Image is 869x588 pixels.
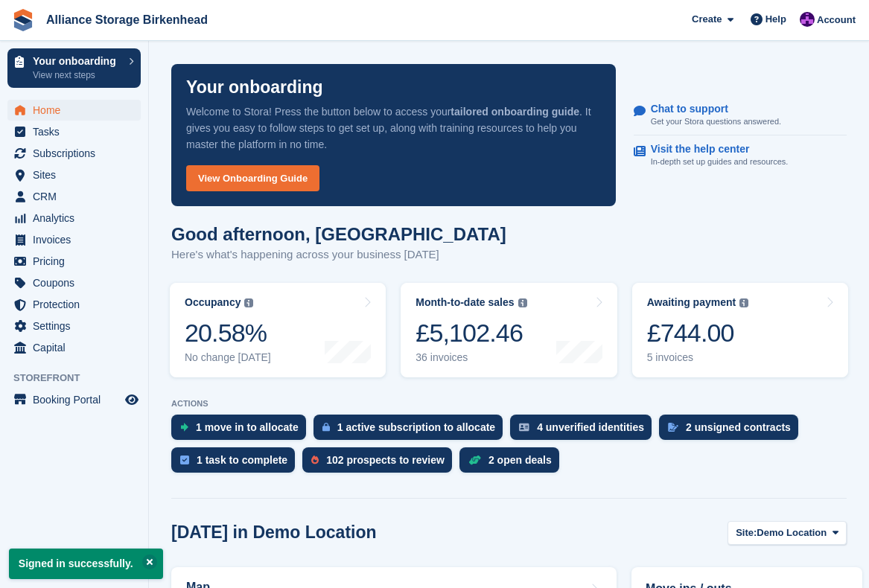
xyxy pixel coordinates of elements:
div: 5 invoices [647,351,749,364]
a: menu [7,272,141,293]
button: Site: Demo Location [728,521,847,546]
a: View Onboarding Guide [186,165,319,191]
a: 4 unverified identities [510,415,659,447]
div: Occupancy [185,296,241,309]
div: Month-to-date sales [416,296,514,309]
a: 1 move in to allocate [171,415,313,447]
span: Demo Location [757,525,827,540]
img: contract_signature_icon-13c848040528278c33f63329250d36e43548de30e8caae1d1a13099fd9432cc5.svg [668,423,678,432]
h2: [DATE] in Demo Location [171,523,377,543]
p: Chat to support [651,103,769,115]
a: menu [7,100,141,121]
div: 102 prospects to review [326,454,445,466]
div: No change [DATE] [185,351,271,364]
p: Your onboarding [33,56,121,66]
a: menu [7,316,141,336]
a: menu [7,389,141,410]
h1: Good afternoon, [GEOGRAPHIC_DATA] [171,224,506,244]
span: Protection [33,294,122,315]
a: Alliance Storage Birkenhead [40,7,214,32]
span: Sites [33,164,122,185]
span: Analytics [33,208,122,229]
a: Visit the help center In-depth set up guides and resources. [634,135,847,176]
span: Coupons [33,272,122,293]
a: menu [7,251,141,272]
span: Home [33,100,122,121]
span: Create [692,12,722,27]
a: 102 prospects to review [302,447,459,480]
img: stora-icon-8386f47178a22dfd0bd8f6a31ec36ba5ce8667c1dd55bd0f319d3a0aa187defe.svg [12,9,34,31]
div: 1 active subscription to allocate [337,421,495,433]
div: 20.58% [185,318,271,348]
a: menu [7,143,141,164]
p: Here's what's happening across your business [DATE] [171,246,506,263]
a: Chat to support Get your Stora questions answered. [634,95,847,136]
strong: tailored onboarding guide [451,106,579,118]
a: menu [7,337,141,358]
span: Settings [33,316,122,336]
p: Your onboarding [186,79,323,96]
img: move_ins_to_allocate_icon-fdf77a2bb77ea45bf5b3d319d69a93e2d87916cf1d5bf7949dd705db3b84f3ca.svg [180,423,188,432]
span: Booking Portal [33,389,122,410]
span: Subscriptions [33,143,122,164]
a: menu [7,164,141,185]
a: 1 active subscription to allocate [313,415,510,447]
span: Capital [33,337,122,358]
p: Get your Stora questions answered. [651,115,781,128]
div: 36 invoices [416,351,526,364]
div: 4 unverified identities [537,421,644,433]
span: CRM [33,186,122,207]
p: In-depth set up guides and resources. [651,156,789,168]
div: 1 move in to allocate [196,421,299,433]
img: verify_identity-adf6edd0f0f0b5bbfe63781bf79b02c33cf7c696d77639b501bdc392416b5a36.svg [519,423,529,432]
a: menu [7,121,141,142]
span: Pricing [33,251,122,272]
a: menu [7,294,141,315]
a: Preview store [123,391,141,409]
p: Signed in successfully. [9,549,163,579]
p: Visit the help center [651,143,777,156]
p: View next steps [33,68,121,82]
img: icon-info-grey-7440780725fd019a000dd9b08b2336e03edf1995a4989e88bcd33f0948082b44.svg [739,298,748,307]
span: Account [817,13,856,28]
img: task-75834270c22a3079a89374b754ae025e5fb1db73e45f91037f5363f120a921f8.svg [180,456,189,464]
span: Storefront [13,371,148,386]
a: Month-to-date sales £5,102.46 36 invoices [401,283,617,377]
a: Awaiting payment £744.00 5 invoices [632,283,848,377]
img: deal-1b604bf984904fb50ccaf53a9ad4b4a5d6e5aea283cecdc64d6e3604feb123c2.svg [468,455,481,465]
a: Occupancy 20.58% No change [DATE] [170,283,386,377]
a: Your onboarding View next steps [7,48,141,88]
img: prospect-51fa495bee0391a8d652442698ab0144808aea92771e9ea1ae160a38d050c398.svg [311,456,319,464]
img: active_subscription_to_allocate_icon-d502201f5373d7db506a760aba3b589e785aa758c864c3986d89f69b8ff3... [322,422,330,432]
a: menu [7,208,141,229]
div: £744.00 [647,318,749,348]
div: 1 task to complete [197,454,287,466]
a: menu [7,186,141,207]
a: 1 task to complete [171,447,302,480]
a: 2 unsigned contracts [659,415,806,447]
div: £5,102.46 [416,318,526,348]
span: Tasks [33,121,122,142]
img: icon-info-grey-7440780725fd019a000dd9b08b2336e03edf1995a4989e88bcd33f0948082b44.svg [244,298,253,307]
a: 2 open deals [459,447,567,480]
span: Help [765,12,786,27]
p: Welcome to Stora! Press the button below to access your . It gives you easy to follow steps to ge... [186,103,601,153]
div: 2 unsigned contracts [686,421,791,433]
span: Invoices [33,229,122,250]
a: menu [7,229,141,250]
p: ACTIONS [171,399,847,409]
img: Romilly Norton [800,12,815,27]
div: Awaiting payment [647,296,736,309]
span: Site: [736,525,757,540]
div: 2 open deals [488,454,552,466]
img: icon-info-grey-7440780725fd019a000dd9b08b2336e03edf1995a4989e88bcd33f0948082b44.svg [518,298,527,307]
